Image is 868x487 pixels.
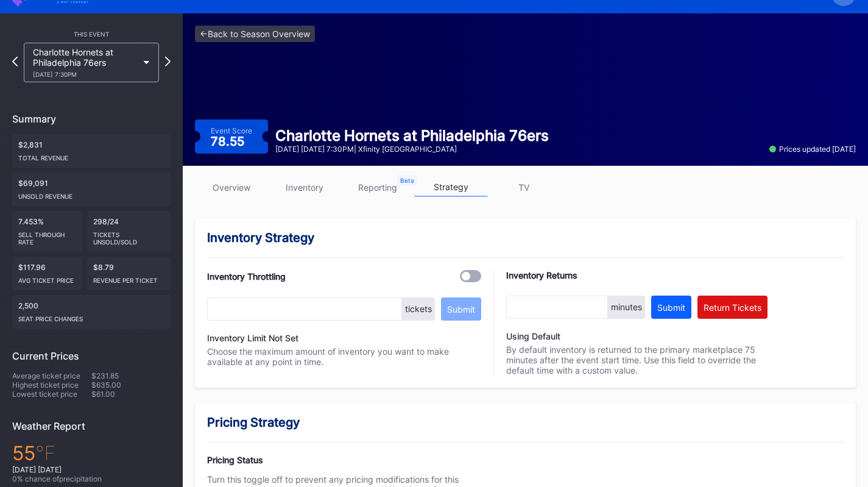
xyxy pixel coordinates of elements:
[12,211,82,252] div: 7.453%
[12,465,171,474] div: [DATE] [DATE]
[441,297,481,321] button: Submit
[207,271,286,282] div: Inventory Throttling
[268,178,341,197] a: inventory
[18,149,164,162] div: Total Revenue
[35,441,55,465] span: ℉
[506,270,767,280] div: Inventory Returns
[91,371,171,380] div: $231.85
[195,26,315,42] a: <-Back to Season Overview
[211,135,247,148] div: 78.55
[651,296,691,319] button: Submit
[12,134,171,168] div: $2,831
[12,30,171,38] div: This Event
[506,331,767,375] div: By default inventory is returned to the primary marketplace 75 minutes after the event start time...
[12,474,171,483] div: 0 % chance of precipitation
[447,304,475,315] div: Submit
[93,226,165,246] div: Tickets Unsold/Sold
[91,389,171,399] div: $61.00
[12,113,171,125] div: Summary
[195,178,268,197] a: overview
[18,226,76,246] div: Sell Through Rate
[18,272,76,284] div: Avg ticket price
[207,333,481,343] div: Inventory Limit Not Set
[275,144,549,154] div: [DATE] [DATE] 7:30PM | Xfinity [GEOGRAPHIC_DATA]
[704,302,761,313] div: Return Tickets
[12,420,171,432] div: Weather Report
[608,296,645,319] div: minutes
[12,371,91,380] div: Average ticket price
[12,380,91,389] div: Highest ticket price
[657,302,685,313] div: Submit
[91,380,171,389] div: $635.00
[12,350,171,362] div: Current Prices
[12,389,91,399] div: Lowest ticket price
[341,178,414,197] a: reporting
[506,331,767,341] div: Using Default
[33,71,138,78] div: [DATE] 7:30PM
[87,211,171,252] div: 298/24
[33,47,138,78] div: Charlotte Hornets at Philadelphia 76ers
[211,126,252,135] div: Event Score
[275,127,549,144] div: Charlotte Hornets at Philadelphia 76ers
[769,144,856,154] div: Prices updated [DATE]
[18,310,164,322] div: seat price changes
[12,257,82,290] div: $117.96
[93,272,165,284] div: Revenue per ticket
[207,455,481,465] div: Pricing Status
[12,441,171,465] div: 55
[402,297,435,321] div: tickets
[12,295,171,329] div: 2,500
[87,257,171,290] div: $8.79
[12,172,171,206] div: $69,091
[18,188,164,200] div: Unsold Revenue
[207,415,844,430] div: Pricing Strategy
[207,230,844,245] div: Inventory Strategy
[487,178,560,197] a: TV
[414,178,487,197] a: strategy
[697,296,767,319] button: Return Tickets
[207,346,481,367] div: Choose the maximum amount of inventory you want to make available at any point in time.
